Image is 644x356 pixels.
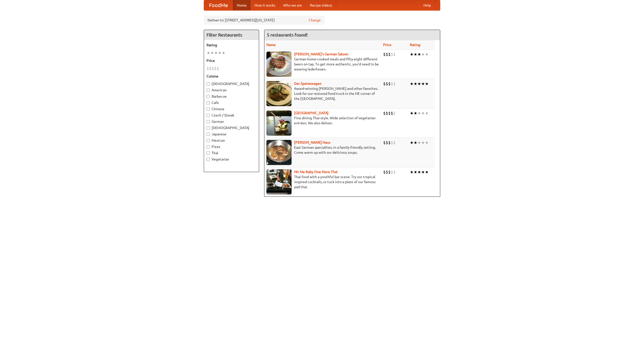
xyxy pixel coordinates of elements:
a: [PERSON_NAME]'s German Saloon [294,52,348,56]
li: $ [393,110,396,116]
li: $ [388,110,391,116]
li: $ [383,140,386,145]
input: Czech / Slovak [207,114,210,117]
li: $ [388,140,391,145]
li: $ [388,52,391,57]
input: Cafe [207,101,210,104]
input: [DEMOGRAPHIC_DATA] [207,126,210,130]
li: $ [391,169,393,175]
a: Home [233,0,251,10]
h5: Rating [207,43,256,48]
a: [PERSON_NAME] Haus [294,140,330,144]
input: [DEMOGRAPHIC_DATA] [207,82,210,86]
label: German [207,119,256,124]
a: Price [383,43,391,47]
h5: Price [207,58,256,63]
input: Barbecue [207,95,210,98]
a: Hit Me Baby One More Thai [294,170,338,174]
li: ★ [222,50,225,56]
li: $ [391,81,393,87]
li: ★ [414,52,417,57]
li: ★ [414,81,417,87]
label: [DEMOGRAPHIC_DATA] [207,81,256,86]
li: ★ [421,52,425,57]
li: $ [386,52,388,57]
li: $ [386,81,388,87]
li: $ [212,66,214,71]
li: $ [209,66,212,71]
li: ★ [410,52,414,57]
a: [GEOGRAPHIC_DATA] [294,111,329,115]
li: $ [388,169,391,175]
div: Deliver to: [STREET_ADDRESS][US_STATE] [204,16,325,25]
li: $ [207,66,209,71]
li: ★ [414,110,417,116]
input: Pizza [207,145,210,148]
li: ★ [210,50,214,56]
label: Vegetarian [207,157,256,162]
label: Barbecue [207,94,256,99]
input: Mexican [207,139,210,142]
li: ★ [218,50,222,56]
input: Vegetarian [207,158,210,161]
a: Recipe videos [306,0,336,10]
li: $ [383,52,386,57]
li: ★ [410,140,414,145]
input: Thai [207,151,210,155]
h5: Cuisine [207,74,256,79]
a: Change [309,18,321,23]
ng-pluralize: 5 restaurants found! [267,32,308,37]
li: ★ [425,169,429,175]
input: American [207,89,210,92]
a: Name [266,43,276,47]
p: Award-winning [PERSON_NAME] and other favorites. Look for our restored food truck in the NE corne... [266,86,379,101]
li: ★ [421,169,425,175]
li: ★ [421,81,425,87]
li: ★ [417,169,421,175]
h4: Filter Restaurants [204,30,259,40]
a: Help [419,0,435,10]
li: ★ [421,110,425,116]
li: ★ [417,110,421,116]
li: $ [386,140,388,145]
li: $ [393,140,396,145]
li: $ [391,110,393,116]
li: $ [214,66,217,71]
li: $ [386,110,388,116]
a: Rating [410,43,420,47]
li: ★ [414,169,417,175]
li: $ [383,81,386,87]
p: German home-cooked meals and fifty-eight different beers on tap. To get more authentic, you'd nee... [266,57,379,72]
li: ★ [410,81,414,87]
li: ★ [425,140,429,145]
img: esthers.jpg [266,52,292,77]
li: ★ [414,140,417,145]
input: Chinese [207,107,210,111]
li: $ [388,81,391,87]
li: $ [393,52,396,57]
a: Der Speisewagen [294,82,321,86]
li: ★ [417,52,421,57]
li: ★ [417,81,421,87]
a: How it works [251,0,279,10]
img: satay.jpg [266,110,292,136]
li: $ [393,169,396,175]
p: Fine dining Thai-style. Wide selection of vegetarian entrées. We also deliver. [266,115,379,126]
label: [DEMOGRAPHIC_DATA] [207,125,256,130]
img: babythai.jpg [266,169,292,194]
li: $ [386,169,388,175]
p: Thai food with a youthful bar scene. Try our tropical inspired cocktails, or tuck into a plate of... [266,174,379,189]
input: Japanese [207,133,210,136]
li: ★ [425,110,429,116]
label: Mexican [207,138,256,143]
li: $ [391,140,393,145]
label: American [207,88,256,93]
label: Chinese [207,106,256,111]
li: $ [391,52,393,57]
li: ★ [425,81,429,87]
img: speisewagen.jpg [266,81,292,106]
